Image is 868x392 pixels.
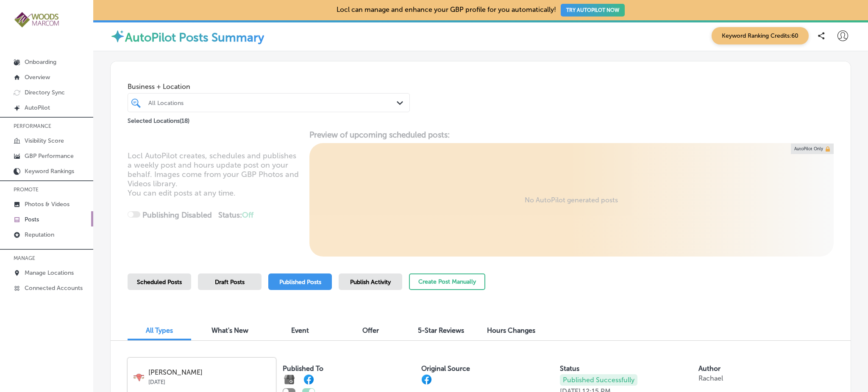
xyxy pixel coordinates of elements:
[25,89,65,96] p: Directory Sync
[418,326,464,334] span: 5-Star Reviews
[137,279,182,286] span: Scheduled Posts
[25,231,54,238] p: Reputation
[560,374,637,386] p: Published Successfully
[211,326,248,334] span: What's New
[128,114,189,124] p: Selected Locations ( 18 )
[409,273,485,290] button: Create Post Manually
[362,326,379,334] span: Offer
[25,269,74,276] p: Manage Locations
[25,58,56,66] p: Onboarding
[25,284,83,292] p: Connected Accounts
[134,371,144,382] img: logo
[125,30,264,44] label: AutoPilot Posts Summary
[283,364,323,373] label: Published To
[291,326,309,334] span: Event
[25,74,50,81] p: Overview
[25,137,64,144] p: Visibility Score
[215,279,245,286] span: Draft Posts
[25,104,50,111] p: AutoPilot
[14,11,60,28] img: 4a29b66a-e5ec-43cd-850c-b989ed1601aaLogo_Horizontal_BerryOlive_1000.jpg
[421,364,470,373] label: Original Source
[25,216,39,223] p: Posts
[25,168,74,175] p: Keyword Rankings
[712,27,809,44] span: Keyword Ranking Credits: 60
[698,374,723,382] p: Rachael
[110,29,125,44] img: autopilot-icon
[128,83,410,91] span: Business + Location
[561,4,625,17] button: TRY AUTOPILOT NOW
[350,279,391,286] span: Publish Activity
[560,364,579,373] label: Status
[148,369,270,376] p: [PERSON_NAME]
[148,99,398,106] div: All Locations
[146,326,173,334] span: All Types
[25,201,70,208] p: Photos & Videos
[148,376,270,385] p: [DATE]
[25,152,74,160] p: GBP Performance
[698,364,721,373] label: Author
[487,326,535,334] span: Hours Changes
[279,279,321,286] span: Published Posts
